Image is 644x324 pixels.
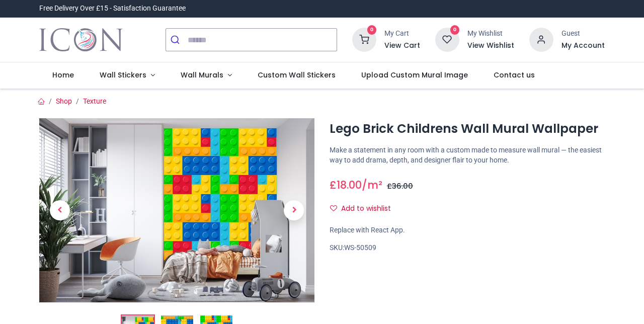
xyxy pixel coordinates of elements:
[258,70,336,80] span: Custom Wall Stickers
[50,200,70,220] span: Previous
[39,26,122,54] a: Logo of Icon Wall Stickers
[561,29,605,39] div: Guest
[392,181,413,191] span: 36.00
[39,146,80,275] a: Previous
[467,29,514,39] div: My Wishlist
[83,97,106,105] a: Texture
[330,200,399,217] button: Add to wishlistAdd to wishlist
[39,118,314,302] img: Lego Brick Childrens Wall Mural Wallpaper
[561,41,605,51] a: My Account
[181,70,223,80] span: Wall Murals
[384,41,420,51] a: View Cart
[330,205,337,212] i: Add to wishlist
[330,178,362,192] span: £
[39,26,122,54] img: Icon Wall Stickers
[387,181,413,191] span: £
[87,62,168,89] a: Wall Stickers
[330,243,605,253] div: SKU:
[393,4,605,14] iframe: Customer reviews powered by Trustpilot
[330,120,605,137] h1: Lego Brick Childrens Wall Mural Wallpaper
[284,200,304,220] span: Next
[352,35,376,43] a: 0
[435,35,459,43] a: 0
[384,29,420,39] div: My Cart
[337,178,362,192] span: 18.00
[362,178,382,192] span: /m²
[39,4,186,14] div: Free Delivery Over £15 - Satisfaction Guarantee
[330,145,605,165] p: Make a statement in any room with a custom made to measure wall mural — the easiest way to add dr...
[52,70,74,80] span: Home
[166,29,188,51] button: Submit
[56,97,72,105] a: Shop
[361,70,468,80] span: Upload Custom Mural Image
[330,225,605,235] div: Replace with React App.
[100,70,146,80] span: Wall Stickers
[168,62,245,89] a: Wall Murals
[367,25,377,35] sup: 0
[450,25,460,35] sup: 0
[467,41,514,51] a: View Wishlist
[273,146,314,275] a: Next
[494,70,535,80] span: Contact us
[344,244,376,252] span: WS-50509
